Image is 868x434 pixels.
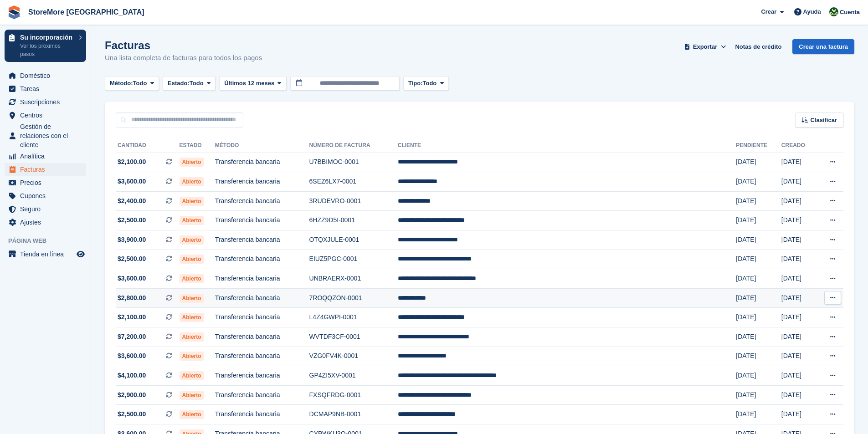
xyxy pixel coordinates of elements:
[20,69,75,82] span: Doméstico
[7,5,21,19] img: stora-icon-8386f47178a22dfd0bd8f6a31ec36ba5ce8667c1dd55bd0f319d3a0aa187defe.svg
[215,230,309,250] td: Transferencia bancaria
[829,7,838,16] img: Claudia Cortes
[736,211,781,230] td: [DATE]
[5,109,86,122] a: menu
[781,385,816,405] td: [DATE]
[309,269,398,289] td: UNBRAERX-0001
[118,157,146,167] span: $2,100.00
[781,327,816,347] td: [DATE]
[118,254,146,264] span: $2,500.00
[215,327,309,347] td: Transferencia bancaria
[180,197,204,206] span: Abierto
[180,332,204,342] span: Abierto
[20,122,75,149] span: Gestión de relaciones con el cliente
[736,230,781,250] td: [DATE]
[736,288,781,308] td: [DATE]
[118,332,146,342] span: $7,200.00
[792,39,854,54] a: Crear una factura
[5,122,86,149] a: menu
[118,235,146,245] span: $3,900.00
[20,34,74,41] p: Su incorporación
[309,153,398,172] td: U7BBIMOC-0001
[215,191,309,211] td: Transferencia bancaria
[781,138,816,153] th: Creado
[736,250,781,269] td: [DATE]
[5,82,86,95] a: menu
[781,366,816,386] td: [DATE]
[215,347,309,366] td: Transferencia bancaria
[215,288,309,308] td: Transferencia bancaria
[20,216,75,229] span: Ajustes
[781,347,816,366] td: [DATE]
[110,79,133,88] span: Método:
[215,138,309,153] th: Método
[215,385,309,405] td: Transferencia bancaria
[180,158,204,167] span: Abierto
[215,366,309,386] td: Transferencia bancaria
[761,7,776,16] span: Crear
[105,53,262,63] p: Una lista completa de facturas para todos los pagos
[408,79,423,88] span: Tipo:
[736,172,781,192] td: [DATE]
[25,5,148,20] a: StoreMore [GEOGRAPHIC_DATA]
[309,138,398,153] th: Número de factura
[736,308,781,327] td: [DATE]
[736,153,781,172] td: [DATE]
[105,39,262,51] h1: Facturas
[215,211,309,230] td: Transferencia bancaria
[781,211,816,230] td: [DATE]
[693,42,717,51] span: Exportar
[180,371,204,380] span: Abierto
[5,248,86,260] a: menú
[180,177,204,186] span: Abierto
[781,250,816,269] td: [DATE]
[105,76,159,91] button: Método: Todo
[5,176,86,189] a: menu
[118,409,146,419] span: $2,500.00
[215,405,309,424] td: Transferencia bancaria
[5,203,86,215] a: menu
[736,327,781,347] td: [DATE]
[736,138,781,153] th: Pendiente
[781,172,816,192] td: [DATE]
[20,109,75,122] span: Centros
[781,405,816,424] td: [DATE]
[5,150,86,163] a: menu
[215,269,309,289] td: Transferencia bancaria
[180,391,204,400] span: Abierto
[736,405,781,424] td: [DATE]
[5,30,86,62] a: Su incorporación Ver los próximos pasos
[309,385,398,405] td: FXSQFRDG-0001
[309,308,398,327] td: L4Z4GWPI-0001
[180,352,204,361] span: Abierto
[20,42,74,58] p: Ver los próximos pasos
[219,76,287,91] button: Últimos 12 meses
[781,230,816,250] td: [DATE]
[215,250,309,269] td: Transferencia bancaria
[309,327,398,347] td: WVTDF3CF-0001
[5,189,86,202] a: menu
[20,189,75,202] span: Cupones
[781,288,816,308] td: [DATE]
[5,216,86,229] a: menu
[190,79,204,88] span: Todo
[118,390,146,400] span: $2,900.00
[20,248,75,260] span: Tienda en línea
[309,347,398,366] td: VZG0FV4K-0001
[180,274,204,283] span: Abierto
[118,274,146,283] span: $3,600.00
[215,308,309,327] td: Transferencia bancaria
[309,250,398,269] td: EIUZ5PGC-0001
[163,76,216,91] button: Estado: Todo
[683,39,728,54] button: Exportar
[180,410,204,419] span: Abierto
[118,371,146,380] span: $4,100.00
[5,96,86,108] a: menu
[133,79,147,88] span: Todo
[20,176,75,189] span: Precios
[215,153,309,172] td: Transferencia bancaria
[781,269,816,289] td: [DATE]
[309,230,398,250] td: OTQXJULE-0001
[736,191,781,211] td: [DATE]
[309,191,398,211] td: 3RUDEVRO-0001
